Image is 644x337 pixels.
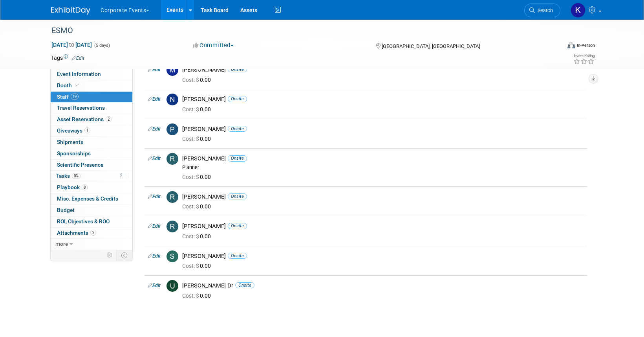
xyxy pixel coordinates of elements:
div: [PERSON_NAME] [182,155,584,162]
a: Booth [51,80,132,91]
img: R.jpg [166,221,178,232]
a: Edit [148,283,161,288]
span: Onsite [228,223,247,229]
span: Budget [57,207,75,213]
div: [PERSON_NAME] [182,66,584,74]
img: ExhibitDay [51,7,90,15]
span: Cost: $ [182,293,200,299]
a: Attachments2 [51,228,132,239]
a: Sponsorships [51,148,132,159]
i: Booth reservation complete [75,83,79,87]
img: N.jpg [166,94,178,105]
span: Staff [57,94,79,100]
span: Cost: $ [182,233,200,239]
a: Asset Reservations2 [51,114,132,125]
span: 0.00 [182,233,214,239]
span: Cost: $ [182,106,200,112]
span: Onsite [228,155,247,161]
span: [DATE] [DATE] [51,41,92,48]
div: [PERSON_NAME] [182,96,584,103]
span: Cost: $ [182,263,200,269]
td: Personalize Event Tab Strip [103,250,117,260]
a: Edit [71,55,84,61]
span: Cost: $ [182,174,200,180]
span: Cost: $ [182,77,200,83]
span: Onsite [228,96,247,102]
a: Edit [148,194,161,199]
a: Edit [148,67,161,72]
a: Scientific Presence [51,160,132,171]
a: Edit [148,96,161,102]
span: 0.00 [182,203,214,210]
img: P.jpg [166,123,178,135]
img: R.jpg [166,153,178,165]
td: Tags [51,54,84,62]
a: Tasks0% [51,171,132,182]
span: Asset Reservations [57,116,112,122]
span: Event Information [57,71,101,77]
span: Tasks [56,173,80,179]
a: Staff19 [51,92,132,103]
span: Onsite [228,193,247,199]
a: Edit [148,126,161,132]
td: Toggle Event Tabs [117,250,133,260]
a: Playbook8 [51,182,132,193]
span: Cost: $ [182,136,200,142]
span: ROI, Objectives & ROO [57,218,110,225]
img: U.jpg [166,280,178,292]
span: 8 [82,184,88,190]
div: [PERSON_NAME] Dr [182,282,584,289]
a: Search [524,4,560,17]
img: Format-Inperson.png [567,42,575,48]
span: 0.00 [182,174,214,180]
span: [GEOGRAPHIC_DATA], [GEOGRAPHIC_DATA] [382,43,480,49]
span: Onsite [228,126,247,132]
a: ROI, Objectives & ROO [51,216,132,227]
span: more [55,241,68,247]
a: Edit [148,223,161,229]
div: [PERSON_NAME] [182,252,584,260]
span: 19 [71,94,79,99]
a: Travel Reservations [51,103,132,114]
div: [PERSON_NAME] [182,193,584,201]
span: 1 [84,127,90,133]
span: Scientific Presence [57,162,103,168]
a: more [51,239,132,250]
span: 0.00 [182,263,214,269]
div: [PERSON_NAME] [182,223,584,230]
img: Keirsten Davis [571,3,585,18]
a: Misc. Expenses & Credits [51,193,132,204]
div: Event Format [514,41,595,53]
a: Edit [148,156,161,161]
div: Planner [182,164,584,171]
img: M.jpg [166,64,178,76]
span: to [68,42,75,48]
span: Onsite [228,253,247,259]
span: Sponsorships [57,150,91,157]
span: Booth [57,82,81,88]
span: 0.00 [182,77,214,83]
img: S.jpg [166,250,178,262]
span: Attachments [57,230,96,236]
a: Shipments [51,137,132,148]
span: Onsite [235,282,254,288]
span: Travel Reservations [57,105,105,111]
img: R.jpg [166,191,178,203]
span: Playbook [57,184,88,190]
div: ESMO [49,24,549,38]
span: 2 [106,116,112,122]
a: Giveaways1 [51,125,132,136]
div: [PERSON_NAME] [182,125,584,133]
span: Misc. Expenses & Credits [57,195,118,202]
span: 0.00 [182,106,214,112]
button: Committed [190,41,237,50]
span: (5 days) [93,43,110,48]
span: 0.00 [182,136,214,142]
span: 0.00 [182,293,214,299]
span: 0% [72,173,80,179]
a: Budget [51,205,132,216]
span: Shipments [57,139,83,145]
span: Onsite [228,66,247,72]
a: Edit [148,253,161,259]
div: Event Rating [573,54,595,58]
